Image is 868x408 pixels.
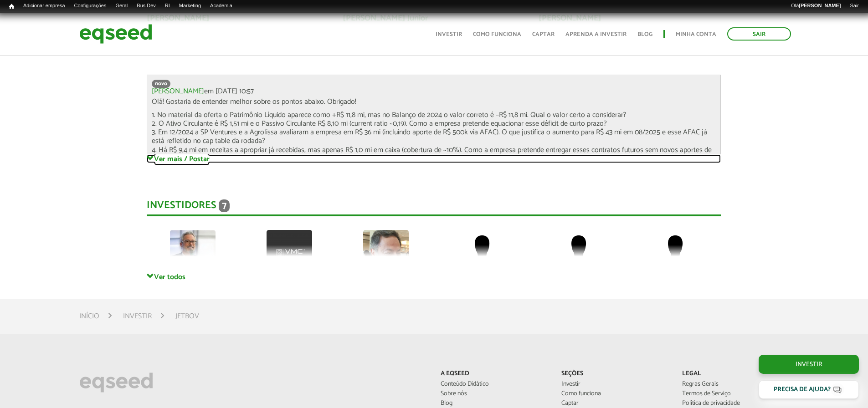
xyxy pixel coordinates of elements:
[727,27,791,41] a: Sair
[175,310,199,322] li: JetBov
[79,370,153,395] img: EqSeed Logo
[79,313,99,320] a: Início
[786,2,845,10] a: Olá[PERSON_NAME]
[759,355,859,374] a: Investir
[561,370,668,378] p: Seções
[267,230,312,275] img: picture-100036-1732821753.png
[111,2,132,10] a: Geral
[532,31,555,37] a: Captar
[682,381,789,388] a: Regras Gerais
[132,2,160,10] a: Bus Dev
[441,370,548,378] p: A EqSeed
[147,199,721,216] div: Investidores
[561,391,668,397] a: Como funciona
[170,230,216,275] img: picture-112313-1743624016.jpg
[152,111,716,198] p: 1. No material da oferta o Patrimônio Líquido aparece como +R$ 11,8 mi, mas no Balanço de 2024 o ...
[845,2,863,10] a: Sair
[219,199,230,212] span: 7
[565,31,627,37] a: Aprenda a investir
[175,2,205,10] a: Marketing
[441,381,548,388] a: Conteúdo Didático
[682,400,789,407] a: Política de privacidade
[147,272,721,281] a: Ver todos
[682,391,789,397] a: Termos de Serviço
[561,381,668,388] a: Investir
[363,230,409,275] img: picture-112624-1716663541.png
[9,3,14,10] span: Início
[152,97,716,106] p: Olá! Gostaria de entender melhor sobre os pontos abaixo. Obrigado!
[160,2,175,10] a: RI
[682,370,789,378] p: Legal
[637,31,652,37] a: Blog
[205,2,237,10] a: Academia
[436,31,462,37] a: Investir
[79,22,152,46] img: EqSeed
[441,400,548,407] a: Blog
[147,154,721,163] a: Ver mais / Postar
[561,400,668,407] a: Captar
[152,80,170,88] span: novo
[441,391,548,397] a: Sobre nós
[123,313,152,320] a: Investir
[19,2,70,10] a: Adicionar empresa
[473,31,521,37] a: Como funciona
[556,230,601,275] img: default-user.png
[652,230,698,275] img: default-user.png
[70,2,111,10] a: Configurações
[152,85,254,97] span: em [DATE] 10:57
[459,230,505,275] img: default-user.png
[676,31,716,37] a: Minha conta
[799,3,841,8] strong: [PERSON_NAME]
[152,88,204,95] a: [PERSON_NAME]
[5,2,19,11] a: Início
